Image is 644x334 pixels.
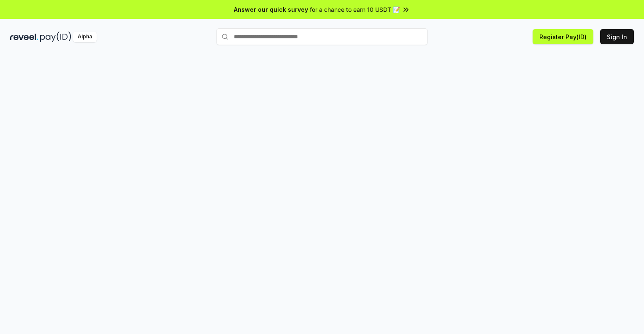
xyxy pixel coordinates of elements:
[73,32,97,42] div: Alpha
[234,5,308,14] span: Answer our quick survey
[600,29,634,44] button: Sign In
[533,29,593,44] button: Register Pay(ID)
[10,32,38,42] img: reveel_dark
[40,32,71,42] img: pay_id
[310,5,400,14] span: for a chance to earn 10 USDT 📝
